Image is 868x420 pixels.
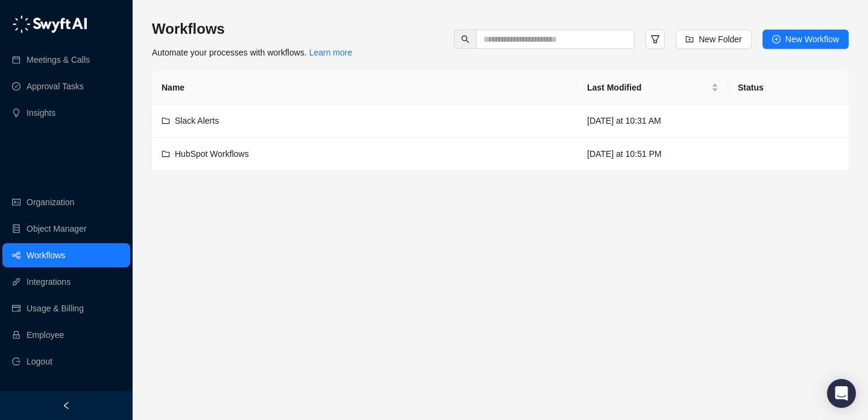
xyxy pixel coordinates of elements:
[27,74,84,98] a: Approval Tasks
[12,357,20,366] span: logout
[27,349,52,374] span: Logout
[27,101,55,125] a: Insights
[162,116,170,125] span: folder
[577,138,728,171] td: [DATE] at 10:51 PM
[152,19,352,39] h3: Workflows
[27,217,87,241] a: Object Manager
[577,104,728,138] td: [DATE] at 10:31 AM
[27,296,84,320] a: Usage & Billing
[62,401,71,410] span: left
[676,30,752,49] button: New Folder
[27,243,65,267] a: Workflows
[27,190,74,214] a: Organization
[827,379,856,408] div: Open Intercom Messenger
[699,33,742,46] span: New Folder
[27,270,71,294] a: Integrations
[175,149,249,159] span: HubSpot Workflows
[728,71,849,104] th: Status
[650,34,660,44] span: filter
[27,323,64,347] a: Employee
[461,35,470,43] span: search
[27,48,90,72] a: Meetings & Calls
[785,33,839,46] span: New Workflow
[763,30,849,49] button: New Workflow
[587,81,709,94] span: Last Modified
[685,35,694,43] span: folder-add
[152,48,352,57] span: Automate your processes with workflows.
[309,48,353,57] a: Learn more
[772,35,781,43] span: plus-circle
[152,71,577,104] th: Name
[175,116,219,126] span: Slack Alerts
[12,15,87,33] img: logo-05li4sbe.png
[577,71,728,104] th: Last Modified
[162,150,170,158] span: folder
